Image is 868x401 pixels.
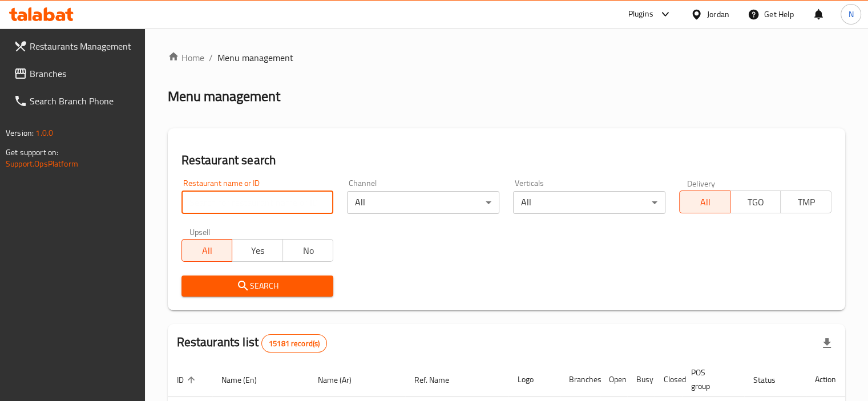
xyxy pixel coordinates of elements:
[5,87,145,115] a: Search Branch Phone
[848,8,853,21] span: N
[35,125,53,140] span: 1.0.0
[735,194,777,210] span: TGO
[282,239,334,262] button: No
[6,125,34,140] span: Version:
[177,334,328,353] h2: Restaurants list
[181,191,334,214] input: Search for restaurant name or ID..
[627,362,655,397] th: Busy
[780,191,831,213] button: TMP
[347,191,499,214] div: All
[6,156,78,171] a: Support.OpsPlatform
[217,51,293,64] span: Menu management
[560,362,600,397] th: Branches
[806,362,845,397] th: Action
[628,7,653,21] div: Plugins
[753,373,790,387] span: Status
[508,362,560,397] th: Logo
[189,228,211,236] label: Upsell
[181,239,233,262] button: All
[785,194,827,210] span: TMP
[30,94,136,108] span: Search Branch Phone
[237,242,278,259] span: Yes
[691,366,730,393] span: POS group
[679,191,730,213] button: All
[168,51,845,64] nav: breadcrumb
[655,362,682,397] th: Closed
[168,51,204,64] a: Home
[30,67,136,80] span: Branches
[181,152,831,169] h2: Restaurant search
[6,145,58,160] span: Get support on:
[5,60,145,87] a: Branches
[318,373,366,387] span: Name (Ar)
[5,33,145,60] a: Restaurants Management
[288,242,329,259] span: No
[730,191,781,213] button: TGO
[30,39,136,53] span: Restaurants Management
[181,276,334,297] button: Search
[513,191,665,214] div: All
[232,239,283,262] button: Yes
[191,279,325,293] span: Search
[209,51,213,64] li: /
[168,87,280,106] h2: Menu management
[707,8,729,21] div: Jordan
[600,362,627,397] th: Open
[687,179,716,187] label: Delivery
[414,373,464,387] span: Ref. Name
[177,373,199,387] span: ID
[684,194,726,210] span: All
[187,242,228,259] span: All
[221,373,272,387] span: Name (En)
[262,338,326,349] span: 15181 record(s)
[261,334,327,353] div: Total records count
[813,330,841,357] div: Export file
